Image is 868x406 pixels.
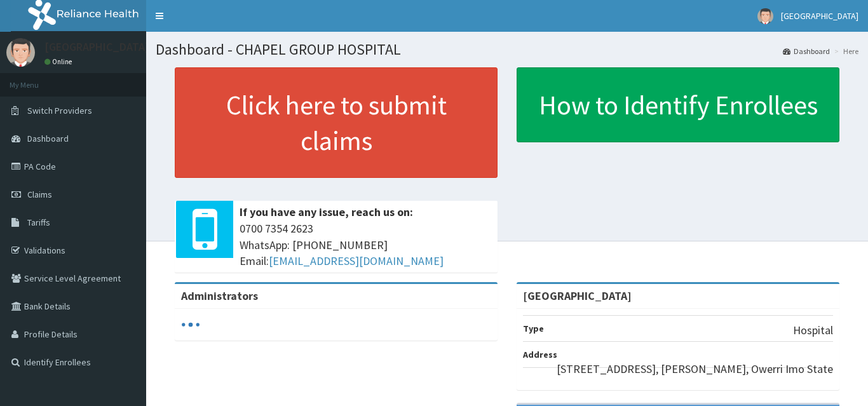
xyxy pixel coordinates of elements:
span: 0700 7354 2623 WhatsApp: [PHONE_NUMBER] Email: [240,220,491,269]
p: [STREET_ADDRESS], [PERSON_NAME], Owerri Imo State [557,361,833,377]
b: If you have any issue, reach us on: [240,205,413,219]
b: Address [523,349,557,360]
span: [GEOGRAPHIC_DATA] [781,10,858,22]
b: Type [523,323,544,334]
a: Online [44,57,75,66]
a: Dashboard [783,46,830,57]
img: User Image [6,38,35,67]
span: Tariffs [27,217,50,228]
img: User Image [757,8,773,24]
svg: audio-loading [181,315,200,334]
b: Administrators [181,288,258,303]
a: How to Identify Enrollees [517,67,839,142]
span: Claims [27,189,52,200]
span: Dashboard [27,133,69,144]
p: Hospital [793,322,833,339]
strong: [GEOGRAPHIC_DATA] [523,288,632,303]
h1: Dashboard - CHAPEL GROUP HOSPITAL [156,41,858,58]
li: Here [831,46,858,57]
span: Switch Providers [27,105,92,116]
p: [GEOGRAPHIC_DATA] [44,41,149,53]
a: Click here to submit claims [175,67,498,178]
a: [EMAIL_ADDRESS][DOMAIN_NAME] [269,254,444,268]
